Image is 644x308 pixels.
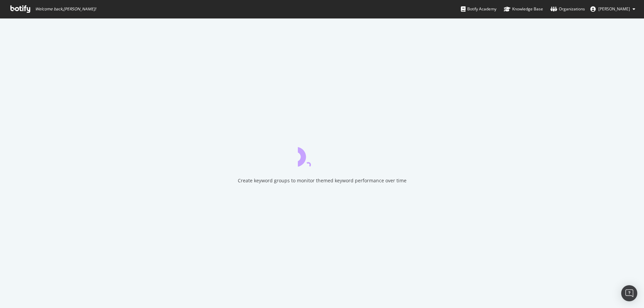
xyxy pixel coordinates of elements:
[598,6,630,12] span: Joyce Sissi
[238,177,407,184] div: Create keyword groups to monitor themed keyword performance over time
[35,6,96,12] span: Welcome back, [PERSON_NAME] !
[504,6,543,12] div: Knowledge Base
[585,4,641,14] button: [PERSON_NAME]
[621,285,637,301] div: Open Intercom Messenger
[298,142,346,167] div: animation
[461,6,496,12] div: Botify Academy
[550,6,585,12] div: Organizations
